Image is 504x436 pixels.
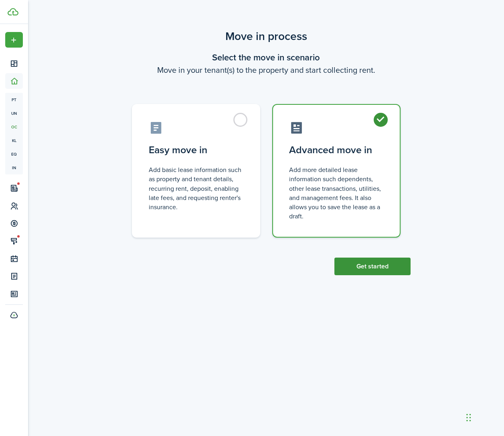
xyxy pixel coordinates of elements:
[5,134,23,147] a: kl
[5,147,23,161] a: eq
[122,28,411,45] scenario-title: Move in process
[289,165,384,221] control-radio-card-description: Add more detailed lease information such dependents, other lease transactions, utilities, and man...
[122,64,411,76] wizard-step-header-description: Move in your tenant(s) to the property and start collecting rent.
[5,120,23,134] a: oc
[5,93,23,106] a: pt
[464,398,504,436] iframe: Chat Widget
[334,258,411,275] button: Get started
[149,143,243,157] control-radio-card-title: Easy move in
[5,106,23,120] a: un
[5,32,23,48] button: Open menu
[466,406,471,430] div: Drag
[149,165,243,212] control-radio-card-description: Add basic lease information such as property and tenant details, recurring rent, deposit, enablin...
[289,143,384,157] control-radio-card-title: Advanced move in
[122,51,411,64] wizard-step-header-title: Select the move in scenario
[5,161,23,174] a: in
[8,8,18,16] img: TenantCloud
